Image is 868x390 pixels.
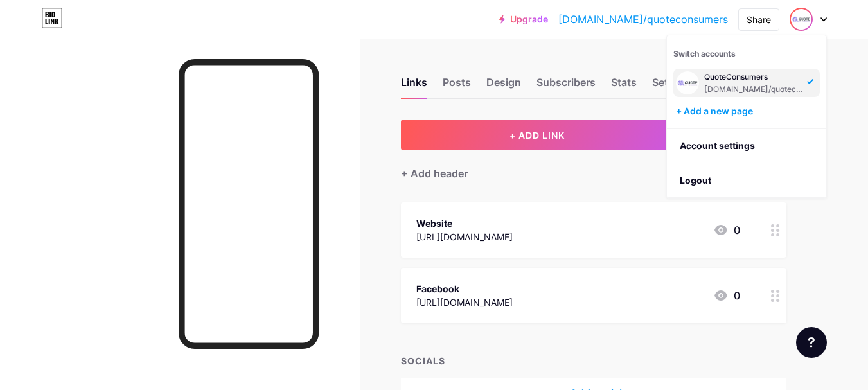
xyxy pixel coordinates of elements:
[416,230,513,244] div: [URL][DOMAIN_NAME]
[416,217,513,230] div: Website
[791,9,811,30] img: quoteconsumers
[667,129,826,163] a: Account settings
[713,288,740,303] div: 0
[704,72,803,82] div: QuoteConsumers
[558,12,728,27] a: [DOMAIN_NAME]/quoteconsumers
[401,354,786,368] div: SOCIALS
[713,222,740,238] div: 0
[509,130,565,141] span: + ADD LINK
[676,105,820,118] div: + Add a new page
[704,84,803,94] div: [DOMAIN_NAME]/quoteconsumers
[443,75,471,98] div: Posts
[611,75,637,98] div: Stats
[536,75,596,98] div: Subscribers
[652,75,693,98] div: Settings
[667,163,826,198] li: Logout
[416,296,513,309] div: [URL][DOMAIN_NAME]
[486,75,521,98] div: Design
[673,49,736,58] span: Switch accounts
[401,166,468,181] div: + Add header
[401,75,427,98] div: Links
[747,13,771,26] div: Share
[676,71,699,94] img: quoteconsumers
[499,14,548,24] a: Upgrade
[416,282,513,296] div: Facebook
[401,120,674,150] button: + ADD LINK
